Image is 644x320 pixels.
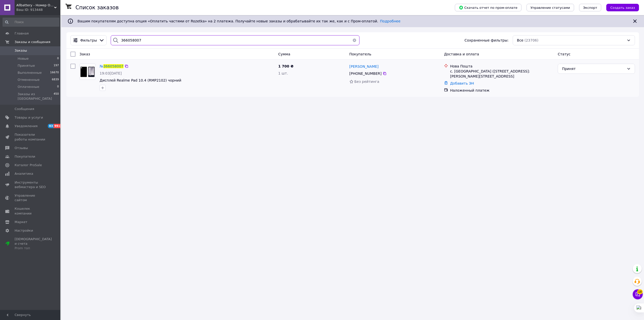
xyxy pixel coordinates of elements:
span: Доставка и оплата [444,52,479,56]
div: с. [GEOGRAPHIC_DATA] ([STREET_ADDRESS]: [PERSON_NAME][STREET_ADDRESS] [450,69,554,79]
span: Сообщения [15,107,34,111]
div: Принят [562,66,625,72]
span: 450 [54,92,59,101]
a: Добавить ЭН [450,81,474,85]
span: Кошелек компании [15,206,47,216]
span: Все [517,38,524,43]
span: Покупатели [15,154,35,159]
button: Очистить [349,35,359,45]
span: Покупатель [349,52,372,56]
span: Заказы из [GEOGRAPHIC_DATA] [18,92,54,101]
span: 6839 [52,78,59,82]
span: Без рейтинга [354,80,379,84]
span: Статус [558,52,571,56]
span: 1 шт. [278,71,288,75]
span: 18 [637,289,643,294]
span: Каталог ProSale [15,163,42,167]
span: Отзывы [15,146,28,150]
span: Управление сайтом [15,193,47,202]
span: Заказ [79,52,90,56]
span: 19:03[DATE] [100,71,122,75]
button: Скачать отчет по пром-оплате [455,4,521,11]
input: Поиск по номеру заказа, ФИО покупателя, номеру телефона, Email, номеру накладной [111,35,359,45]
button: Экспорт [579,4,601,11]
button: Создать заказ [606,4,639,11]
span: Оплаченные [18,85,39,89]
span: 16670 [50,70,59,75]
span: Принятые [18,63,35,68]
span: 366058007 [103,64,124,68]
a: Создать заказ [601,5,639,9]
div: Наложенный платеж [450,88,554,93]
div: Нова Пошта [450,64,554,69]
span: Allbattery - Номер Один в Украине в Области Аккумуляторов для Ноутбуков. [16,3,54,8]
span: 83 [48,124,54,128]
span: Инструменты вебмастера и SEO [15,180,47,189]
span: 0 [57,85,59,89]
span: (23706) [525,38,538,42]
button: Чат с покупателем18 [633,289,643,299]
h1: Список заказов [75,5,119,11]
span: Фильтры [80,38,97,43]
img: Фото товару [80,65,95,78]
span: № [100,64,103,68]
span: [PERSON_NAME] [349,64,379,68]
span: Управление статусами [531,6,570,10]
span: Показатели работы компании [15,132,47,141]
span: Создать заказ [610,6,635,10]
span: Заказы [15,48,27,53]
input: Поиск [3,18,59,27]
a: Фото товару [79,64,96,80]
span: Скачать отчет по пром-оплате [459,5,517,10]
span: Настройки [15,228,33,233]
span: Уведомления [15,124,37,128]
span: Главная [15,31,29,36]
a: Дисплей Realme Pad 10.4 (RMP2102) чорний [100,78,181,82]
span: [PHONE_NUMBER] [349,72,382,76]
div: Prom топ [15,246,52,251]
span: Выполненные [18,70,42,75]
a: Подробнее [380,19,400,23]
span: 197 [54,63,59,68]
span: 99+ [54,124,62,128]
button: Управление статусами [527,4,574,11]
div: Ваш ID: 913448 [16,8,60,12]
span: Заказы и сообщения [15,40,50,44]
span: Сумма [278,52,290,56]
span: Маркет [15,220,27,224]
span: 1 700 ₴ [278,64,294,68]
span: [DEMOGRAPHIC_DATA] и счета [15,237,52,251]
span: 0 [57,56,59,61]
span: Отмененные [18,78,39,82]
span: Аналитика [15,171,33,176]
span: Сохраненные фильтры: [464,38,508,43]
span: Вашим покупателям доступна опция «Оплатить частями от Rozetka» на 2 платежа. Получайте новые зака... [77,19,400,23]
span: Экспорт [583,6,597,10]
a: №366058007 [100,64,124,68]
a: [PERSON_NAME] [349,64,379,69]
span: Новые [18,56,29,61]
span: Товары и услуги [15,115,43,120]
